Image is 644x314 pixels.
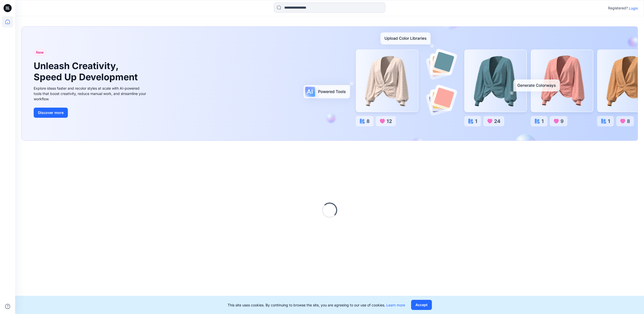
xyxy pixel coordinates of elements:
[34,108,68,118] button: Discover more
[36,49,44,55] span: New
[629,6,638,11] p: Login
[34,86,148,102] div: Explore ideas faster and recolor styles at scale with AI-powered tools that boost creativity, red...
[228,302,405,308] p: This site uses cookies. By continuing to browse the site, you are agreeing to our use of cookies.
[34,61,140,82] h1: Unleash Creativity, Speed Up Development
[608,5,628,11] p: Registered?
[34,108,148,118] a: Discover more
[386,303,405,307] a: Learn more
[411,300,432,310] button: Accept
